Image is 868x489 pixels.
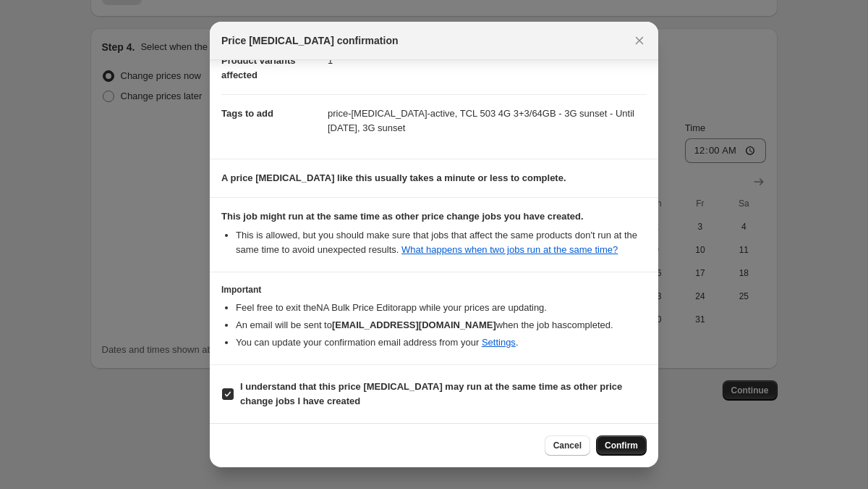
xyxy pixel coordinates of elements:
[328,41,647,80] dd: 1
[545,435,590,456] button: Cancel
[240,381,622,406] b: I understand that this price [MEDICAL_DATA] may run at the same time as other price change jobs I...
[236,318,647,333] li: An email will be sent to when the job has completed .
[221,108,273,119] span: Tags to add
[629,30,650,51] button: Close
[482,337,516,348] a: Settings
[221,172,566,183] b: A price [MEDICAL_DATA] like this usually takes a minute or less to complete.
[332,319,496,330] b: [EMAIL_ADDRESS][DOMAIN_NAME]
[221,33,399,48] span: Price [MEDICAL_DATA] confirmation
[236,301,647,315] li: Feel free to exit the NA Bulk Price Editor app while your prices are updating.
[605,440,638,451] span: Confirm
[236,228,647,257] li: This is allowed, but you should make sure that jobs that affect the same products don ' t run at ...
[236,335,647,350] li: You can update your confirmation email address from your .
[221,284,647,296] h3: Important
[328,94,647,147] dd: price-[MEDICAL_DATA]-active, TCL 503 4G 3+3/64GB - 3G sunset - Until [DATE], 3G sunset
[221,211,584,222] b: This job might run at the same time as other price change jobs you have created.
[401,244,618,255] a: What happens when two jobs run at the same time?
[553,440,582,451] span: Cancel
[596,435,647,456] button: Confirm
